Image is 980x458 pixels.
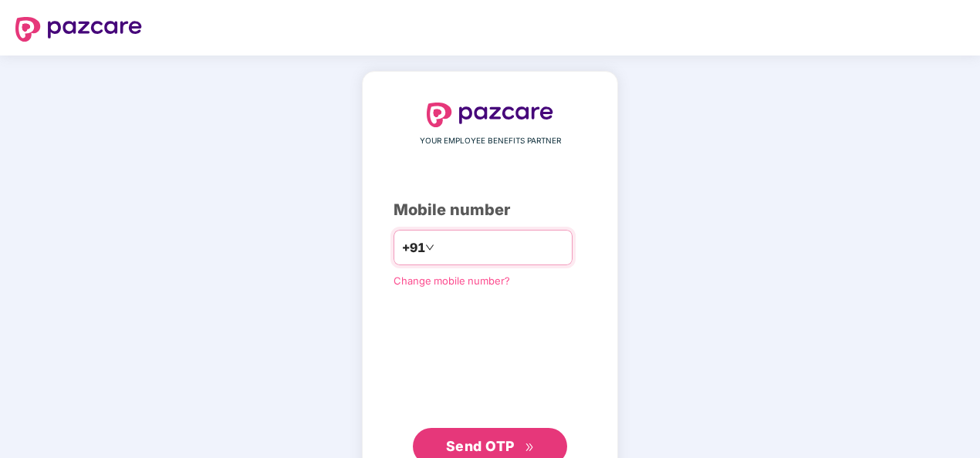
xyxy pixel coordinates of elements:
span: YOUR EMPLOYEE BENEFITS PARTNER [420,135,561,147]
span: +91 [402,238,425,258]
img: logo [15,17,142,42]
div: Mobile number [394,198,586,222]
span: down [425,243,434,252]
span: Send OTP [446,438,515,454]
img: logo [427,103,553,127]
span: double-right [525,443,535,453]
a: Change mobile number? [394,274,510,287]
